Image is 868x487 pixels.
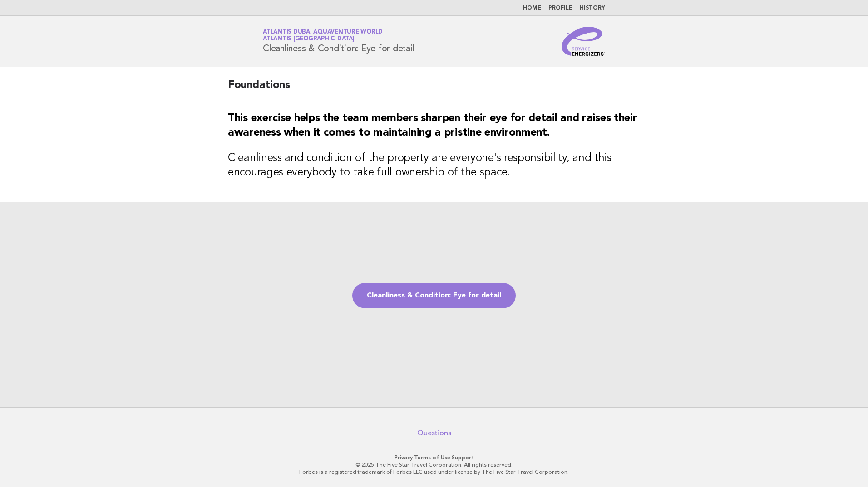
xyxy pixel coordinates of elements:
h1: Cleanliness & Condition: Eye for detail [263,29,414,53]
strong: This exercise helps the team members sharpen their eye for detail and raises their awareness when... [228,113,637,138]
a: Questions [417,429,451,438]
p: Forbes is a registered trademark of Forbes LLC used under license by The Five Star Travel Corpora... [156,468,712,476]
a: Home [523,5,541,11]
a: Atlantis Dubai Aquaventure WorldAtlantis [GEOGRAPHIC_DATA] [263,29,383,42]
a: Terms of Use [414,454,450,461]
span: Atlantis [GEOGRAPHIC_DATA] [263,36,355,42]
h3: Cleanliness and condition of the property are everyone's responsibility, and this encourages ever... [228,151,640,180]
h2: Foundations [228,78,640,100]
a: Support [452,454,474,461]
img: Service Energizers [562,27,605,56]
a: Privacy [395,454,413,461]
a: History [580,5,605,11]
p: © 2025 The Five Star Travel Corporation. All rights reserved. [156,461,712,468]
p: · · [156,454,712,461]
a: Cleanliness & Condition: Eye for detail [352,283,516,308]
a: Profile [548,5,572,11]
